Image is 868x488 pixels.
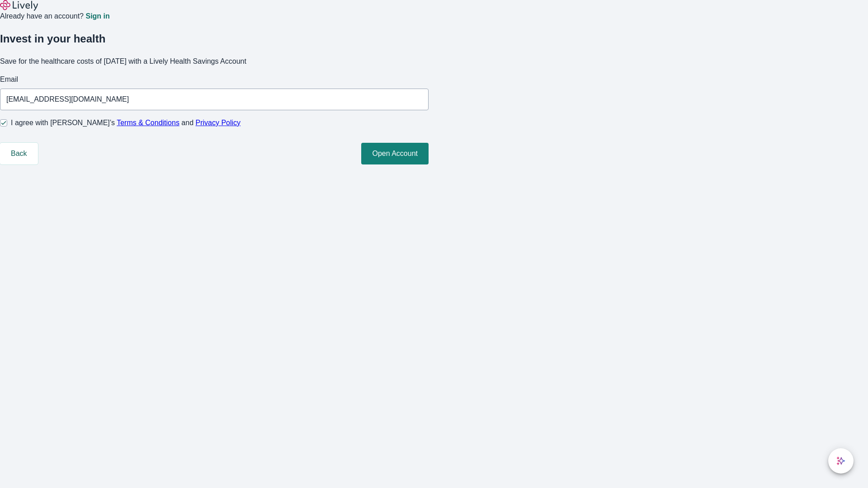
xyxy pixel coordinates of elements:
a: Sign in [85,13,109,20]
svg: Lively AI Assistant [836,456,845,465]
button: chat [828,448,854,474]
span: I agree with [PERSON_NAME]’s and [11,117,241,128]
button: Open Account [361,143,429,164]
a: Terms & Conditions [117,119,179,127]
a: Privacy Policy [196,119,241,127]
